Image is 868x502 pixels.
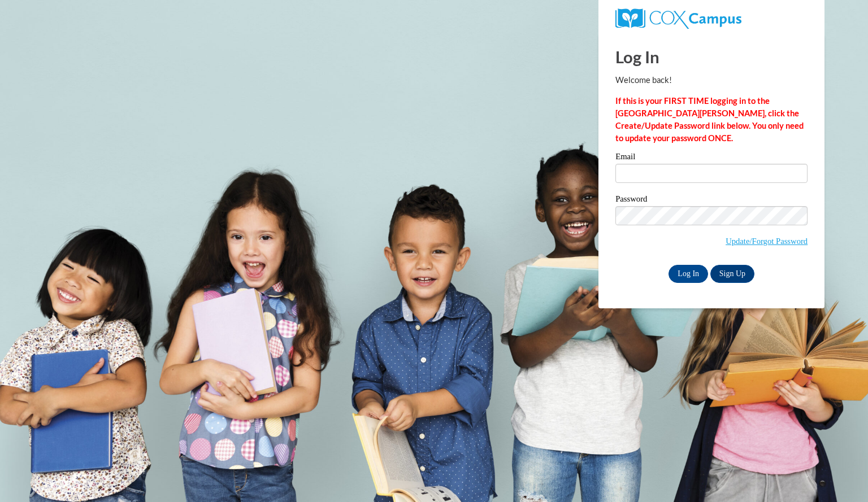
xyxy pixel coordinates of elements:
[615,45,808,68] h1: Log In
[615,74,808,86] p: Welcome back!
[615,152,808,164] label: Email
[615,8,741,29] img: COX Campus
[615,195,808,206] label: Password
[669,265,708,283] input: Log In
[615,13,741,23] a: COX Campus
[615,96,804,143] strong: If this is your FIRST TIME logging in to the [GEOGRAPHIC_DATA][PERSON_NAME], click the Create/Upd...
[726,237,808,246] a: Update/Forgot Password
[710,265,754,283] a: Sign Up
